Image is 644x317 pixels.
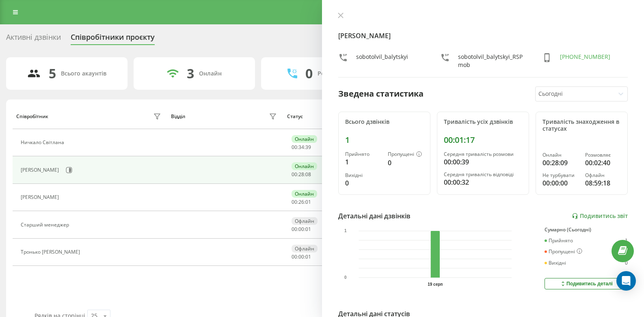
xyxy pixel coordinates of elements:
div: : : [292,144,311,150]
span: 39 [305,144,311,151]
div: Прийнято [345,151,381,157]
div: Тривалість знаходження в статусах [542,119,621,132]
div: Старший менеджер [21,222,71,228]
div: Тронько [PERSON_NAME] [21,249,82,255]
div: Співробітник [16,114,48,119]
span: 28 [298,171,304,178]
div: 0 [345,178,381,188]
div: Розмовляє [585,152,621,158]
div: 3 [187,66,194,81]
div: 5 [49,66,56,81]
span: 01 [305,226,311,233]
div: [PERSON_NAME] [21,194,61,200]
div: Онлайн [292,135,317,143]
div: Ничкало Світлана [21,140,66,145]
div: Open Intercom Messenger [616,271,636,291]
div: Детальні дані дзвінків [338,211,411,221]
span: 00 [292,198,297,205]
button: Подивитись деталі [545,278,628,289]
span: 00 [298,253,304,260]
div: : : [292,199,311,205]
div: Співробітники проєкту [71,33,155,45]
span: 00 [292,171,297,178]
div: 1 [345,135,424,145]
div: 00:00:00 [542,178,579,188]
div: Прийнято [545,238,573,244]
span: 00 [292,253,297,260]
div: [PERSON_NAME] [21,167,61,173]
div: Всього дзвінків [345,119,424,125]
text: 1 [344,229,347,233]
div: 00:00:39 [444,157,522,167]
div: 08:59:18 [585,178,621,188]
div: Офлайн [585,173,621,178]
div: 0 [625,260,628,266]
div: Онлайн [292,190,317,198]
div: Всього акаунтів [61,70,106,77]
span: 34 [298,144,304,151]
div: 00:02:40 [585,158,621,168]
div: 00:01:17 [444,135,522,145]
div: 1 [625,238,628,244]
div: sobotolvil_balytskyi_RSPmob [458,53,526,69]
div: : : [292,254,311,260]
div: Тривалість усіх дзвінків [444,119,522,125]
span: 26 [298,198,304,205]
div: Подивитись деталі [560,280,613,287]
text: 0 [344,276,347,280]
div: Сумарно (Сьогодні) [545,227,628,233]
div: Офлайн [292,245,318,252]
div: Онлайн [199,70,222,77]
div: Пропущені [545,248,582,255]
div: Відділ [171,114,185,119]
span: 01 [305,198,311,205]
div: Онлайн [542,152,579,158]
div: : : [292,172,311,177]
div: 0 [388,158,424,168]
div: Середня тривалість відповіді [444,172,522,177]
a: Подивитись звіт [572,213,628,220]
span: 00 [292,226,297,233]
div: 00:28:09 [542,158,579,168]
div: Статус [287,114,303,119]
div: 00:00:32 [444,177,522,187]
div: Офлайн [292,217,318,225]
div: Пропущені [388,151,424,158]
div: Вихідні [345,173,381,178]
div: : : [292,226,311,232]
div: Не турбувати [542,173,579,178]
span: 00 [298,226,304,233]
div: Вихідні [545,260,566,266]
div: Зведена статистика [338,88,424,100]
h4: [PERSON_NAME] [338,31,628,41]
div: 0 [305,66,313,81]
div: Онлайн [292,162,317,170]
div: 1 [345,157,381,167]
div: Розмовляють [318,70,357,77]
span: 00 [292,144,297,151]
div: Середня тривалість розмови [444,151,522,157]
div: Активні дзвінки [6,33,61,45]
div: sobotolvil_balytskyi [356,53,408,69]
span: 01 [305,253,311,260]
a: [PHONE_NUMBER] [560,53,610,60]
span: 08 [305,171,311,178]
text: 19 серп [428,282,443,287]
